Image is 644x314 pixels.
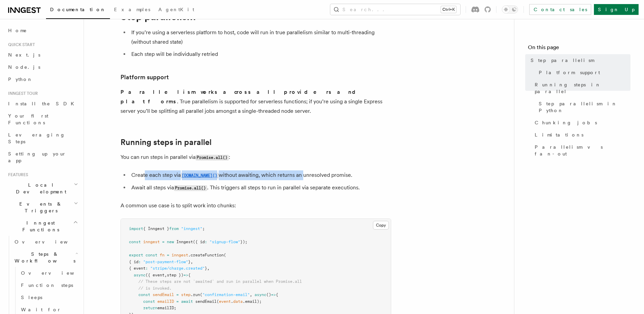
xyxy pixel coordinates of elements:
span: Overview [21,270,91,276]
span: fn [160,253,164,257]
span: Parallelism vs fan-out [535,144,630,157]
code: Promise.all() [174,185,207,191]
span: , [191,259,193,264]
button: Toggle dark mode [502,5,518,14]
button: Copy [373,221,389,230]
span: } [205,266,207,271]
button: Events & Triggers [5,198,80,217]
span: Python [8,77,33,82]
span: emailID [157,299,174,304]
span: Leveraging Steps [8,132,65,144]
span: => [183,273,188,277]
a: Documentation [46,2,110,19]
a: Limitations [532,129,630,141]
span: new [167,239,174,244]
span: "confirmation-email" [202,292,250,297]
span: Inngest tour [5,91,38,96]
span: Local Development [5,182,74,195]
span: async [134,273,146,277]
a: [DOMAIN_NAME]() [181,172,219,178]
button: Search...Ctrl+K [330,4,460,15]
span: Events & Triggers [5,201,74,214]
a: Examples [110,2,154,18]
span: Inngest [176,239,193,244]
span: { [276,292,278,297]
a: Overview [12,236,80,248]
span: Your first Functions [8,113,48,125]
p: You can run steps in parallel via : [120,152,391,162]
span: => [271,292,276,297]
li: If you’re using a serverless platform to host, code will run in true parallelism similar to multi... [129,28,391,47]
a: Platform support [120,72,169,82]
a: Sign Up [594,4,639,15]
span: "post-payment-flow" [143,259,188,264]
span: = [176,299,179,304]
span: ({ id [193,239,205,244]
a: Running steps in parallel [120,138,212,147]
p: . True parallelism is supported for serverless functions; if you’re using a single Express server... [120,87,391,116]
span: } [188,259,191,264]
span: return [143,306,157,310]
span: const [129,239,141,244]
span: { Inngest } [143,226,169,231]
span: emailID; [157,306,176,310]
span: Chunking jobs [535,119,597,126]
span: Quick start [5,42,35,47]
span: Step parallelism in Python [539,100,630,114]
a: Home [5,24,80,37]
span: "inngest" [181,226,202,231]
span: ({ event [146,273,164,277]
span: // is invoked. [138,286,172,291]
span: Examples [114,7,150,12]
span: step [181,292,191,297]
span: = [162,239,164,244]
span: Node.js [8,64,40,70]
span: "signup-flow" [209,239,240,244]
span: import [129,226,143,231]
span: Home [8,27,27,34]
a: Platform support [536,66,630,79]
span: ( [200,292,202,297]
span: { id [129,259,138,264]
kbd: Ctrl+K [441,6,456,13]
span: Overview [15,239,84,245]
span: { [188,273,191,277]
a: Next.js [5,49,80,61]
li: Each step will be individually retried [129,49,391,59]
span: = [176,292,179,297]
span: sendEmail [195,299,217,304]
span: Step parallelism [531,57,594,64]
span: Features [5,172,28,177]
span: : [205,239,207,244]
span: Function steps [21,282,73,288]
span: Setting up your app [8,151,66,163]
span: Steps & Workflows [12,251,75,264]
span: step }) [167,273,183,277]
span: ; [202,226,205,231]
span: , [164,273,167,277]
li: Create each step via without awaiting, which returns an unresolved promise. [129,170,391,180]
span: .run [191,292,200,297]
span: Inngest Functions [5,219,73,233]
strong: Parallelism works across all providers and platforms [120,89,361,105]
code: [DOMAIN_NAME]() [181,173,219,179]
a: Running steps in parallel [532,79,630,98]
span: , [207,266,209,271]
span: { event [129,266,146,271]
span: ( [217,299,219,304]
a: Python [5,73,80,85]
a: Sleeps [18,291,80,303]
span: Platform support [539,69,600,76]
span: export [129,253,143,257]
span: ( [224,253,226,257]
a: Parallelism vs fan-out [532,141,630,160]
span: }); [240,239,247,244]
a: Overview [18,267,80,279]
h4: On this page [528,43,630,54]
span: inngest [143,239,160,244]
span: Running steps in parallel [535,81,630,95]
span: inngest [172,253,188,257]
span: Install the SDK [8,101,78,106]
span: .createFunction [188,253,224,257]
span: Next.js [8,52,40,58]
